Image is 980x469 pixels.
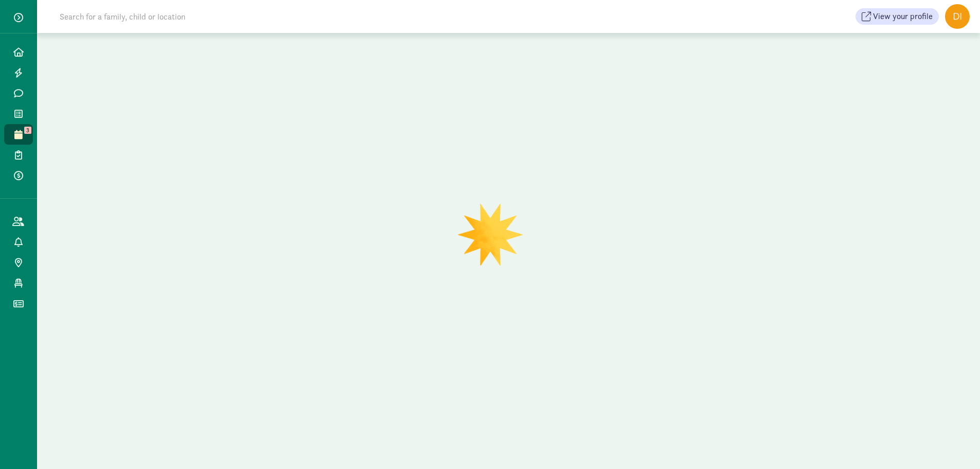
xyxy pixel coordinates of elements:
span: 3 [24,127,31,134]
button: View your profile [856,8,939,25]
input: Search for a family, child or location [54,6,342,27]
a: 3 [4,124,33,145]
iframe: Chat Widget [929,420,980,469]
span: View your profile [873,10,933,23]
